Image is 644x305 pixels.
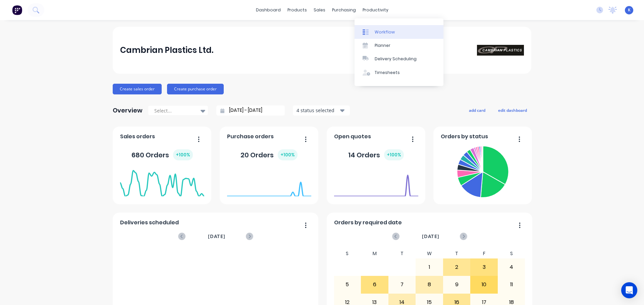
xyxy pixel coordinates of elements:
span: Orders by required date [334,219,402,227]
div: Delivery Scheduling [375,56,417,62]
img: Factory [12,5,22,15]
div: 3 [471,259,497,276]
button: Create sales order [113,84,162,94]
span: [DATE] [422,233,439,240]
span: Open quotes [334,133,371,141]
div: W [416,249,443,258]
button: 4 status selected [293,105,350,116]
span: K [628,7,631,13]
div: 10 [471,276,497,293]
div: S [334,249,361,258]
div: productivity [359,5,392,15]
div: 1 [416,259,443,276]
div: F [470,249,498,258]
div: S [498,249,525,258]
div: 20 Orders [240,149,298,160]
div: Overview [113,104,143,117]
div: Cambrian Plastics Ltd. [120,44,213,57]
div: 5 [334,276,361,293]
span: Purchase orders [227,133,274,141]
div: Planner [375,43,390,49]
div: products [284,5,310,15]
div: + 100 % [173,149,193,160]
div: 2 [443,259,470,276]
button: add card [465,106,490,115]
div: 6 [361,276,388,293]
div: purchasing [329,5,359,15]
div: 9 [443,276,470,293]
span: Deliveries scheduled [120,219,179,227]
span: Orders by status [441,133,488,141]
div: + 100 % [384,149,404,160]
a: Timesheets [355,66,443,79]
button: Create purchase order [167,84,224,94]
div: Open Intercom Messenger [621,282,637,298]
div: M [361,249,388,258]
a: Planner [355,39,443,52]
div: 7 [389,276,416,293]
div: sales [310,5,329,15]
a: Workflow [355,25,443,39]
div: Timesheets [375,70,400,76]
span: Sales orders [120,133,155,141]
div: 11 [498,276,525,293]
div: Workflow [375,29,395,35]
a: Delivery Scheduling [355,52,443,66]
div: 4 status selected [297,107,339,114]
img: Cambrian Plastics Ltd. [477,45,524,56]
div: 8 [416,276,443,293]
div: T [388,249,416,258]
button: edit dashboard [494,106,531,115]
a: dashboard [253,5,284,15]
div: 4 [498,259,525,276]
div: 14 Orders [348,149,404,160]
div: + 100 % [278,149,298,160]
div: 680 Orders [131,149,193,160]
span: [DATE] [208,233,225,240]
div: T [443,249,471,258]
